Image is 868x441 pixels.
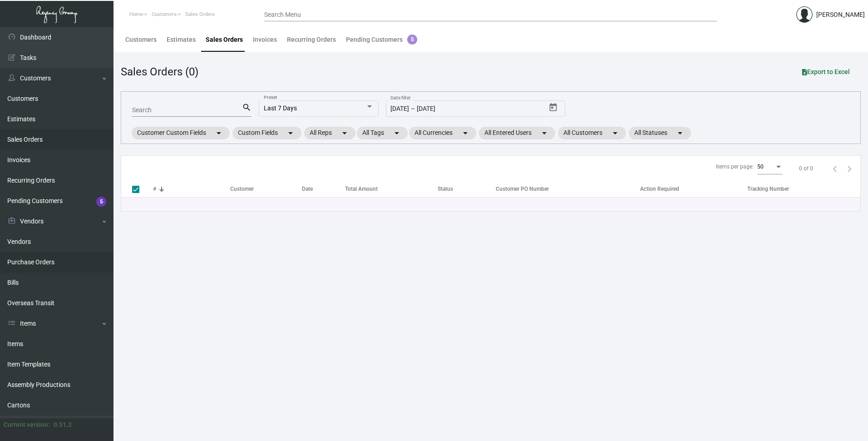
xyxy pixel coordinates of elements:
div: Customer [230,185,302,193]
mat-chip: Custom Fields [232,127,301,139]
div: # [153,185,156,193]
div: Date [302,185,345,193]
mat-chip: Customer Custom Fields [132,127,230,139]
div: Current version: [4,420,50,430]
mat-icon: arrow_drop_down [610,128,621,139]
input: Start date [390,105,409,113]
div: Customers [125,35,157,45]
input: End date [417,105,493,113]
div: Action Required [640,185,679,193]
mat-chip: All Customers [558,127,626,139]
div: Date [302,185,313,193]
div: Total Amount [345,185,438,193]
div: Action Required [640,185,747,193]
div: Estimates [167,35,196,45]
div: Status [438,185,491,193]
mat-icon: arrow_drop_down [391,128,402,139]
div: # [153,185,230,193]
div: Invoices [253,35,277,45]
div: Customer [230,185,254,193]
div: [PERSON_NAME] [816,10,865,20]
mat-chip: All Entered Users [479,127,555,139]
mat-icon: arrow_drop_down [213,128,224,139]
div: Status [438,185,453,193]
button: Next page [842,161,857,176]
div: Tracking Number [747,185,789,193]
span: Export to Excel [802,68,850,75]
mat-chip: All Reps [304,127,355,139]
div: 0.51.2 [54,420,72,430]
div: Total Amount [345,185,378,193]
mat-icon: arrow_drop_down [339,128,350,139]
span: Customers [152,11,177,17]
span: 50 [757,164,764,170]
button: Export to Excel [795,64,857,80]
span: – [411,105,415,113]
div: Sales Orders [206,35,243,45]
img: admin@bootstrapmaster.com [796,6,813,23]
span: Home [129,11,143,17]
span: Sales Orders [185,11,215,17]
mat-icon: arrow_drop_down [675,128,686,139]
div: Customer PO Number [496,185,640,193]
mat-icon: search [242,102,252,113]
mat-icon: arrow_drop_down [539,128,550,139]
mat-icon: arrow_drop_down [460,128,471,139]
mat-chip: All Currencies [409,127,476,139]
div: 0 of 0 [799,164,813,173]
div: Tracking Number [747,185,860,193]
mat-select: Items per page: [757,164,783,170]
mat-chip: All Tags [357,127,408,139]
div: Items per page: [716,163,754,171]
span: Last 7 Days [264,104,297,112]
div: Sales Orders (0) [121,64,198,80]
div: Recurring Orders [287,35,336,45]
button: Previous page [828,161,842,176]
div: Pending Customers [346,35,417,45]
mat-chip: All Statuses [629,127,691,139]
button: Open calendar [546,100,560,115]
div: Customer PO Number [496,185,549,193]
mat-icon: arrow_drop_down [285,128,296,139]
